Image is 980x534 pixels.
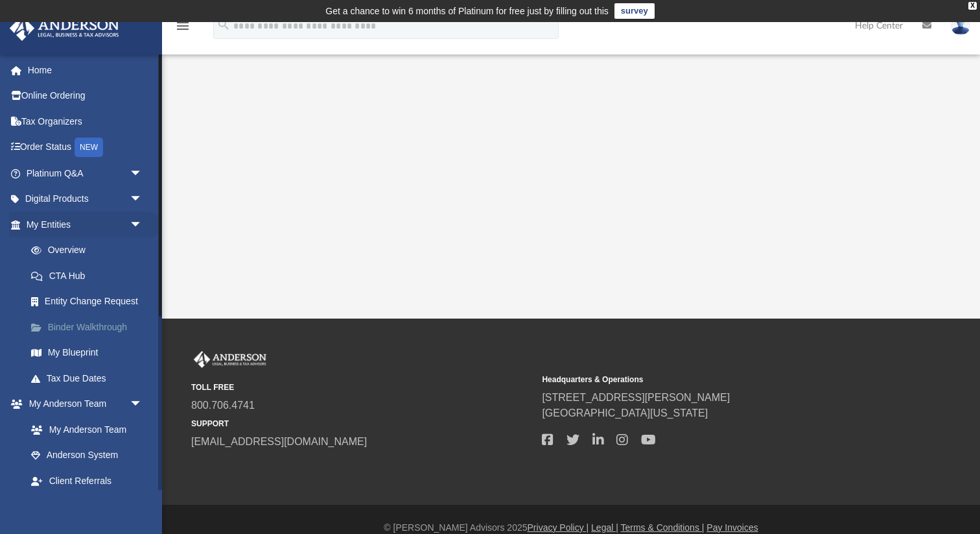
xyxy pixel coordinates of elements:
a: My Blueprint [18,340,156,366]
a: Platinum Q&Aarrow_drop_down [9,160,162,186]
img: User Pic [951,16,970,35]
a: Tax Organizers [9,108,162,134]
a: Order StatusNEW [9,134,162,161]
a: Terms & Conditions | [621,522,705,533]
small: TOLL FREE [191,382,533,393]
a: Pay Invoices [706,522,758,533]
a: Privacy Policy | [528,522,589,533]
i: search [216,18,231,32]
a: [GEOGRAPHIC_DATA][US_STATE] [542,407,708,419]
a: Tax Due Dates [18,365,162,391]
a: CTA Hub [18,263,162,289]
a: [STREET_ADDRESS][PERSON_NAME] [542,392,730,403]
span: arrow_drop_down [130,391,156,418]
div: NEW [75,138,103,157]
a: Binder Walkthrough [18,314,162,340]
a: My Entitiesarrow_drop_down [9,212,162,237]
span: arrow_drop_down [130,212,156,238]
small: Headquarters & Operations [542,374,883,385]
img: Anderson Advisors Platinum Portal [6,16,123,41]
span: arrow_drop_down [130,160,156,187]
a: Legal | [591,522,618,533]
a: Overview [18,237,162,263]
a: Entity Change Request [18,289,162,315]
a: My Anderson Team [18,417,149,443]
a: survey [614,3,655,19]
i: menu [175,18,191,34]
a: [EMAIL_ADDRESS][DOMAIN_NAME] [191,436,367,447]
span: arrow_drop_down [130,186,156,213]
img: Anderson Advisors Platinum Portal [191,351,269,368]
small: SUPPORT [191,418,533,430]
a: My Anderson Teamarrow_drop_down [9,391,156,417]
a: Client Referrals [18,468,156,494]
div: close [968,2,977,10]
a: 800.706.4741 [191,400,255,411]
a: Anderson System [18,443,156,468]
a: Home [9,57,162,83]
a: Online Ordering [9,83,162,109]
a: Digital Productsarrow_drop_down [9,186,162,212]
a: menu [175,25,191,34]
div: Get a chance to win 6 months of Platinum for free just by filling out this [325,3,609,19]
